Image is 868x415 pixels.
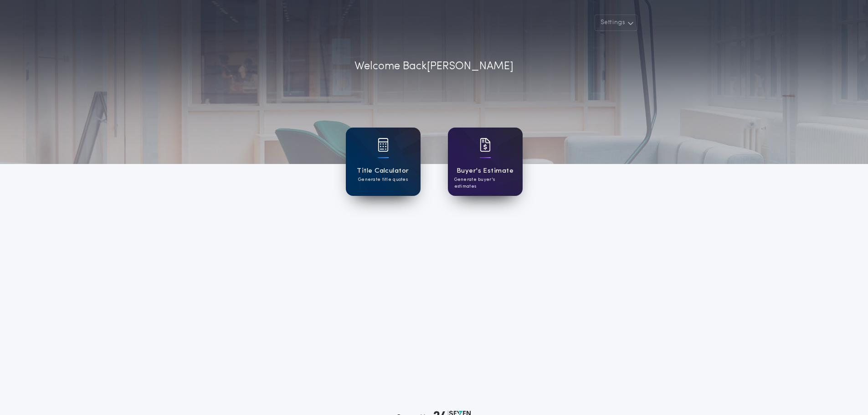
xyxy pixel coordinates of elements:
[346,128,421,196] a: card iconTitle CalculatorGenerate title quotes
[454,176,516,190] p: Generate buyer's estimates
[354,58,514,75] p: Welcome Back [PERSON_NAME]
[595,15,637,31] button: Settings
[457,166,514,176] h1: Buyer's Estimate
[480,138,491,152] img: card icon
[357,166,409,176] h1: Title Calculator
[448,128,523,196] a: card iconBuyer's EstimateGenerate buyer's estimates
[378,138,389,152] img: card icon
[358,176,408,183] p: Generate title quotes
